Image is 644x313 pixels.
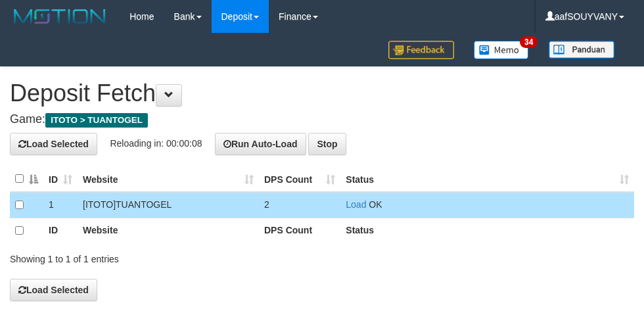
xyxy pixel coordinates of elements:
span: 2 [264,199,269,210]
th: ID: activate to sort column ascending [43,166,78,192]
button: Stop [308,133,346,155]
img: Feedback.jpg [388,41,454,59]
th: Status: activate to sort column ascending [340,166,634,192]
span: OK [369,199,382,210]
img: Button%20Memo.svg [474,41,529,59]
td: [ITOTO] TUANTOGEL [78,192,259,218]
button: Run Auto-Load [215,133,306,155]
th: ID [43,218,78,243]
th: Status [340,218,634,243]
h4: Game: [10,113,634,126]
div: Showing 1 to 1 of 1 entries [10,247,258,266]
button: Load Selected [10,133,97,155]
td: 1 [43,192,78,218]
th: Website [78,218,259,243]
span: 34 [520,36,538,48]
h1: Deposit Fetch [10,80,634,107]
th: Website: activate to sort column ascending [78,166,259,192]
a: Load [346,199,366,210]
th: DPS Count: activate to sort column ascending [259,166,340,192]
span: ITOTO > TUANTOGEL [45,113,148,128]
img: panduan.png [549,41,614,59]
span: Reloading in: 00:00:08 [110,137,202,148]
img: MOTION_logo.png [10,7,110,26]
a: 34 [464,33,539,66]
th: DPS Count [259,218,340,243]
